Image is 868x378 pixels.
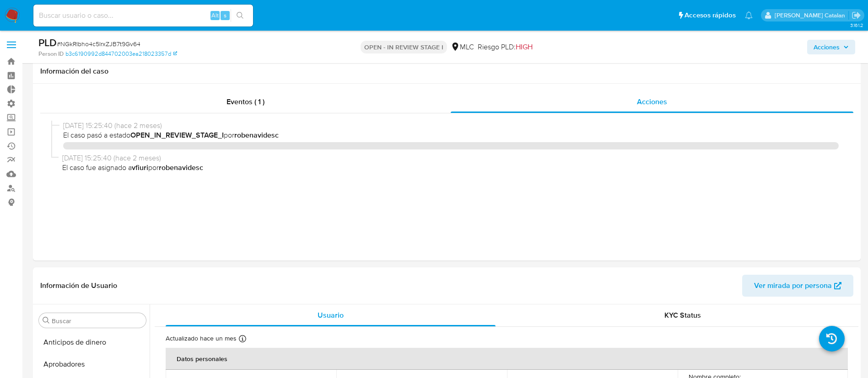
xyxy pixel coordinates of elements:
span: Usuario [318,310,344,320]
button: Anticipos de dinero [35,331,150,353]
button: Ver mirada por persona [742,275,853,297]
input: Buscar usuario o caso... [33,10,253,21]
button: Buscar [43,317,50,324]
p: rociodaniela.benavidescatalan@mercadolibre.cl [775,11,848,20]
h1: Información del caso [40,67,853,76]
span: Eventos ( 1 ) [226,96,264,107]
span: Ver mirada por persona [754,275,832,297]
p: OPEN - IN REVIEW STAGE I [361,41,447,53]
div: MLC [451,42,474,52]
b: Person ID [38,50,64,58]
a: b3c6190992d844702003ea218023357d [65,50,177,58]
p: Actualizado hace un mes [166,334,237,343]
span: Acciones [637,96,667,107]
a: Salir [852,11,861,20]
span: Accesos rápidos [685,11,736,20]
input: Buscar [52,317,142,325]
th: Datos personales [166,348,848,370]
span: # NGkRIbho4c5IrxZJB7t9Gv64 [57,39,140,48]
span: Riesgo PLD: [478,42,533,52]
h1: Información de Usuario [40,281,117,290]
span: KYC Status [664,310,701,320]
span: Acciones [814,40,840,54]
span: HIGH [516,42,533,52]
span: Alt [211,11,219,20]
span: s [224,11,226,20]
button: search-icon [231,9,249,22]
button: Acciones [807,40,855,54]
button: Aprobadores [35,353,150,375]
a: Notificaciones [745,11,753,19]
b: PLD [38,35,57,50]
